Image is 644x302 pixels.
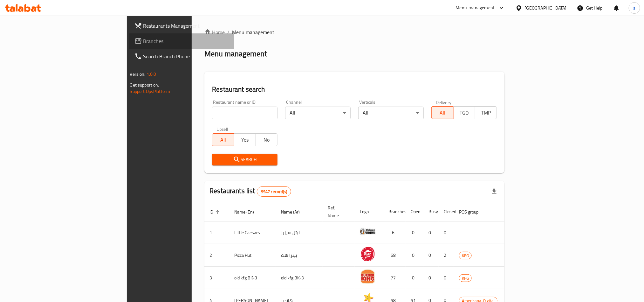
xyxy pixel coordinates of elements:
[633,4,635,11] span: s
[143,37,229,45] span: Branches
[475,106,497,119] button: TMP
[423,267,439,289] td: 0
[256,133,277,146] button: No
[459,208,487,216] span: POS group
[439,244,454,267] td: 2
[212,107,277,119] input: Search for restaurant name or ID..
[360,269,376,284] img: old kfg BK-3
[439,221,454,244] td: 0
[217,156,272,164] span: Search
[237,135,253,144] span: Yes
[143,22,229,30] span: Restaurants Management
[423,221,439,244] td: 0
[328,204,347,219] span: Ref. Name
[143,53,229,60] span: Search Branch Phone
[209,208,222,216] span: ID
[285,107,351,119] div: All
[129,18,234,33] a: Restaurants Management
[453,106,475,119] button: TGO
[147,70,156,78] span: 1.0.0
[434,108,451,117] span: All
[276,244,323,267] td: بيتزا هت
[436,100,452,104] label: Delivery
[423,202,439,221] th: Busy
[525,4,567,11] div: [GEOGRAPHIC_DATA]
[383,267,406,289] td: 77
[204,49,267,59] h2: Menu management
[276,267,323,289] td: old kfg BK-3
[234,133,256,146] button: Yes
[204,28,504,36] nav: breadcrumb
[130,70,146,78] span: Version:
[406,202,423,221] th: Open
[360,246,376,262] img: Pizza Hut
[439,202,454,221] th: Closed
[383,221,406,244] td: 6
[209,186,291,197] h2: Restaurants list
[456,4,495,12] div: Menu-management
[276,221,323,244] td: ليتل سيزرز
[129,49,234,64] a: Search Branch Phone
[406,221,423,244] td: 0
[130,81,159,89] span: Get support on:
[383,202,406,221] th: Branches
[130,87,170,95] a: Support.OpsPlatform
[360,223,376,239] img: Little Caesars
[383,244,406,267] td: 68
[355,202,383,221] th: Logo
[459,252,471,259] span: KFG
[257,186,291,197] div: Total records count
[129,33,234,49] a: Branches
[216,127,228,131] label: Upsell
[215,135,231,144] span: All
[478,108,494,117] span: TMP
[212,85,497,94] h2: Restaurant search
[229,221,276,244] td: Little Caesars
[234,208,262,216] span: Name (En)
[439,267,454,289] td: 0
[423,244,439,267] td: 0
[487,184,502,199] div: Export file
[456,108,473,117] span: TGO
[258,135,275,144] span: No
[212,154,277,165] button: Search
[406,244,423,267] td: 0
[212,133,234,146] button: All
[459,275,471,282] span: KFG
[229,244,276,267] td: Pizza Hut
[358,107,424,119] div: All
[229,267,276,289] td: old kfg BK-3
[257,189,291,195] span: 9947 record(s)
[281,208,308,216] span: Name (Ar)
[232,28,274,36] span: Menu management
[406,267,423,289] td: 0
[431,106,453,119] button: All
